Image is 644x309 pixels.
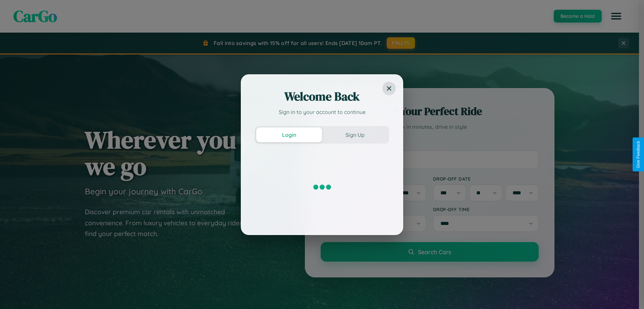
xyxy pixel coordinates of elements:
button: Login [256,127,322,142]
iframe: Intercom live chat [7,286,23,302]
button: Sign Up [322,127,388,142]
h2: Welcome Back [255,88,389,105]
p: Sign in to your account to continue [255,108,389,116]
div: Give Feedback [636,141,641,168]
